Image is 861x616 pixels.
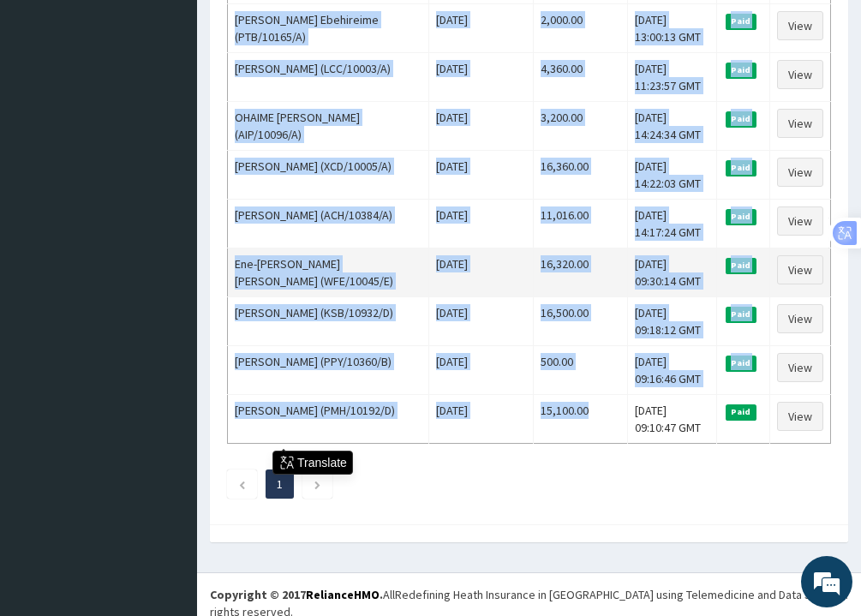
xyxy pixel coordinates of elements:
a: Page 1 is your current page [277,476,283,492]
td: [DATE] [428,53,533,102]
td: [DATE] 09:18:12 GMT [627,297,716,346]
td: [DATE] 13:00:13 GMT [627,4,716,53]
span: Paid [726,307,756,322]
span: We're online! [99,194,236,367]
a: View [777,60,823,89]
a: View [777,353,823,382]
textarea: Type your message and hit 'Enter' [9,423,326,483]
td: [DATE] [428,297,533,346]
td: [DATE] 09:10:47 GMT [627,395,716,444]
td: [DATE] 09:16:46 GMT [627,346,716,395]
td: [PERSON_NAME] Ebehireime (PTB/10165/A) [228,4,429,53]
td: 15,100.00 [533,395,627,444]
span: Paid [726,258,756,273]
td: [DATE] [428,200,533,248]
div: Minimize live chat window [281,9,322,50]
a: View [777,11,823,40]
div: Redefining Heath Insurance in [GEOGRAPHIC_DATA] using Telemedicine and Data Science! [395,586,848,603]
a: View [777,402,823,431]
td: [DATE] 14:24:34 GMT [627,102,716,151]
td: OHAIME [PERSON_NAME] (AIP/10096/A) [228,102,429,151]
td: [DATE] 14:22:03 GMT [627,151,716,200]
span: Paid [726,209,756,224]
span: Paid [726,356,756,371]
td: [DATE] [428,346,533,395]
strong: Copyright © 2017 . [210,587,383,602]
td: 16,320.00 [533,248,627,297]
span: Paid [726,111,756,127]
td: 4,360.00 [533,53,627,102]
td: 3,200.00 [533,102,627,151]
td: [PERSON_NAME] (KSB/10932/D) [228,297,429,346]
a: Previous page [238,476,246,492]
td: Ene-[PERSON_NAME] [PERSON_NAME] (WFE/10045/E) [228,248,429,297]
td: 2,000.00 [533,4,627,53]
td: [PERSON_NAME] (PPY/10360/B) [228,346,429,395]
span: Paid [726,14,756,29]
td: [DATE] 11:23:57 GMT [627,53,716,102]
td: [PERSON_NAME] (XCD/10005/A) [228,151,429,200]
td: [PERSON_NAME] (PMH/10192/D) [228,395,429,444]
td: 16,360.00 [533,151,627,200]
span: Paid [726,404,756,420]
td: [DATE] 09:30:14 GMT [627,248,716,297]
a: View [777,109,823,138]
span: Paid [726,63,756,78]
div: Chat with us now [89,96,288,118]
td: [DATE] [428,151,533,200]
td: [DATE] [428,4,533,53]
td: [DATE] [428,395,533,444]
a: Next page [314,476,321,492]
a: View [777,206,823,236]
td: [PERSON_NAME] (LCC/10003/A) [228,53,429,102]
td: 16,500.00 [533,297,627,346]
td: 500.00 [533,346,627,395]
td: [DATE] [428,248,533,297]
td: 11,016.00 [533,200,627,248]
a: View [777,158,823,187]
a: View [777,304,823,333]
a: RelianceHMO [306,587,380,602]
span: Paid [726,160,756,176]
td: [DATE] 14:17:24 GMT [627,200,716,248]
td: [DATE] [428,102,533,151]
td: [PERSON_NAME] (ACH/10384/A) [228,200,429,248]
img: d_794563401_company_1708531726252_794563401 [32,86,69,129]
a: View [777,255,823,284]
